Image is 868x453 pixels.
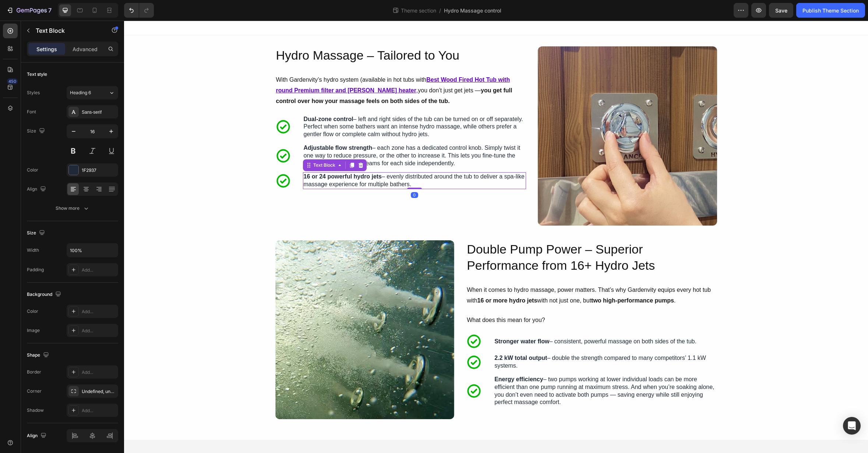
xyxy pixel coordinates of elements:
div: Add... [82,369,116,376]
strong: 16 or more hydro jets [353,277,413,283]
p: When it comes to hydro massage, power matters. That’s why Gardenvity equips every hot tub with wi... [343,264,592,286]
span: Heading 6 [70,89,91,96]
p: With Gardenvity’s hydro system (available in hot tubs with you don’t just get jets — [152,54,401,86]
div: Border [27,369,41,375]
div: Shadow [27,407,44,414]
p: Settings [36,45,57,53]
span: Hydro Massage control [444,7,501,14]
div: Sans-serif [82,109,116,116]
div: Text style [27,71,47,78]
div: 450 [7,78,18,84]
div: Add... [82,407,116,414]
div: Rich Text Editor. Editing area: main [151,53,402,86]
p: – double the strength compared to many competitors’ 1.1 kW systems. [370,334,592,349]
button: Save [769,3,793,18]
div: Shape [27,350,50,360]
p: Advanced [73,45,98,53]
div: Size [27,228,46,238]
p: – two pumps working at lower individual loads can be more efficient than one pump running at maxi... [370,355,592,386]
p: – evenly distributed around the tub to deliver a spa-like massage experience for multiple bathers. [180,152,401,168]
p: Text Block [36,26,98,35]
div: Undefined, undefined, undefined, undefined [82,388,116,395]
span: , [292,67,294,73]
div: Publish Theme Section [802,7,859,14]
div: Color [27,308,38,315]
div: 0 [287,171,294,177]
div: Image [27,327,40,334]
strong: Adjustable flow strength [180,124,248,130]
p: What does this mean for you? [343,294,592,305]
div: Open Intercom Messenger [843,417,861,435]
img: gempages_544226901498004574-b85c6557-5dd4-4f7d-b3c1-a2700734c6b9.jpg [414,26,593,205]
strong: two high-performance pumps [467,277,550,283]
button: Heading 6 [67,86,118,99]
div: Color [27,167,38,173]
div: Text Block [188,141,213,148]
h2: Double Pump Power – Superior Performance from 16+ Hydro Jets [342,220,593,254]
div: Width [27,247,39,254]
div: Show more [56,205,90,212]
strong: 2.2 kW total output [370,334,423,340]
strong: Stronger water flow [370,318,425,324]
strong: Dual-zone control [180,95,229,102]
button: Show more [27,202,118,215]
div: Add... [82,267,116,273]
span: Save [775,7,787,14]
div: Corner [27,388,42,394]
div: Styles [27,89,40,96]
div: Font [27,109,36,115]
div: Align [27,431,48,441]
div: 1F2937 [82,167,116,174]
button: 7 [3,3,55,18]
input: Auto [67,244,118,257]
div: Undo/Redo [124,3,154,18]
button: Publish Theme Section [796,3,865,18]
strong: Energy efficiency [370,355,419,362]
div: Size [27,126,46,136]
div: Background [27,290,63,300]
img: gempages_544226901498004574-4685471e-33f9-40b9-bb17-a09daa557f7b.jpg [151,220,331,399]
p: 7 [48,6,52,15]
strong: you get full control over how your massage feels on both sides of the tub. [152,67,388,84]
div: Align [27,184,47,194]
span: Theme section [399,7,438,14]
span: / [439,7,441,14]
iframe: Design area [124,21,868,453]
p: – each zone has a dedicated control knob. Simply twist it one way to reduce pressure, or the othe... [180,124,401,146]
p: – left and right sides of the tub can be turned on or off separately. Perfect when some bathers w... [180,95,401,118]
div: Add... [82,328,116,334]
strong: 16 or 24 powerful hydro jets [180,153,258,159]
div: Padding [27,266,44,273]
div: Add... [82,308,116,315]
h2: Hydro Massage – Tailored to You [151,26,402,43]
p: – consistent, powerful massage on both sides of the tub. [370,317,572,325]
